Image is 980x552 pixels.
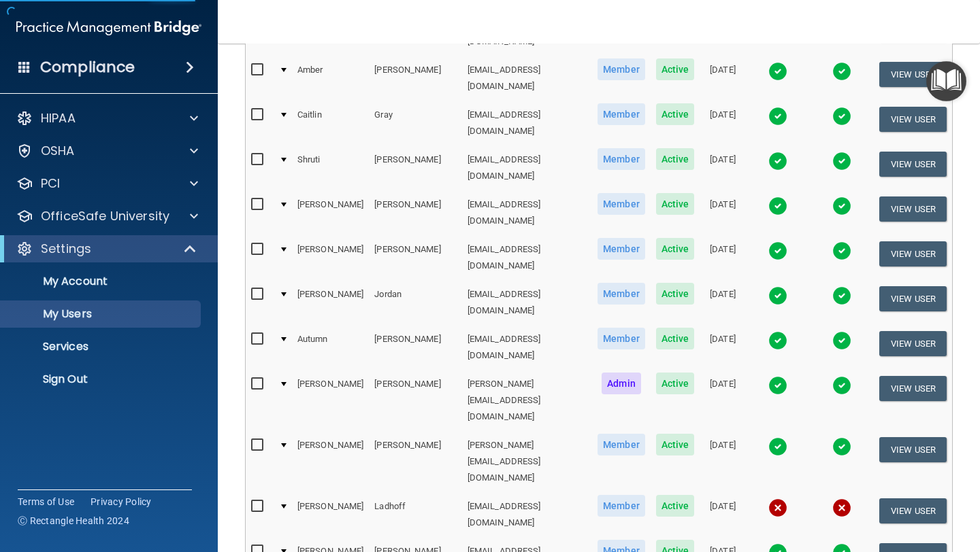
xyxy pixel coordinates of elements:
[16,241,197,257] a: Settings
[598,495,645,517] span: Member
[832,196,851,215] img: tick.e7d51cea.svg
[292,145,369,190] td: Shruti
[832,437,851,456] img: tick.e7d51cea.svg
[879,331,947,356] button: View User
[879,196,947,222] button: View User
[18,514,129,528] span: Ⓒ Rectangle Health 2024
[462,101,592,145] td: [EMAIL_ADDRESS][DOMAIN_NAME]
[700,325,745,370] td: [DATE]
[9,307,195,321] p: My Users
[41,110,76,126] p: HIPAA
[292,190,369,235] td: [PERSON_NAME]
[879,62,947,87] button: View User
[656,148,695,170] span: Active
[9,275,195,288] p: My Account
[768,331,787,350] img: tick.e7d51cea.svg
[369,280,462,325] td: Jordan
[879,152,947,177] button: View User
[879,498,947,523] button: View User
[832,152,851,171] img: tick.e7d51cea.svg
[462,325,592,370] td: [EMAIL_ADDRESS][DOMAIN_NAME]
[292,56,369,101] td: Amber
[598,103,645,125] span: Member
[598,283,645,305] span: Member
[41,208,169,224] p: OfficeSafe University
[292,325,369,370] td: Autumn
[9,373,195,386] p: Sign Out
[41,175,60,192] p: PCI
[18,495,74,508] a: Terms of Use
[832,331,851,350] img: tick.e7d51cea.svg
[832,376,851,395] img: tick.e7d51cea.svg
[879,107,947,132] button: View User
[292,101,369,145] td: Caitlin
[369,370,462,431] td: [PERSON_NAME]
[369,145,462,190] td: [PERSON_NAME]
[879,376,947,401] button: View User
[598,193,645,215] span: Member
[656,103,695,125] span: Active
[462,145,592,190] td: [EMAIL_ADDRESS][DOMAIN_NAME]
[879,437,947,462] button: View User
[768,241,787,260] img: tick.e7d51cea.svg
[369,492,462,537] td: Ladhoff
[462,280,592,325] td: [EMAIL_ADDRESS][DOMAIN_NAME]
[656,373,695,394] span: Active
[768,437,787,456] img: tick.e7d51cea.svg
[292,492,369,537] td: [PERSON_NAME]
[700,101,745,145] td: [DATE]
[700,280,745,325] td: [DATE]
[462,190,592,235] td: [EMAIL_ADDRESS][DOMAIN_NAME]
[656,434,695,455] span: Active
[292,370,369,431] td: [PERSON_NAME]
[768,107,787,126] img: tick.e7d51cea.svg
[879,286,947,311] button: View User
[598,238,645,260] span: Member
[656,58,695,80] span: Active
[700,370,745,431] td: [DATE]
[91,495,152,508] a: Privacy Policy
[292,235,369,280] td: [PERSON_NAME]
[768,62,787,81] img: tick.e7d51cea.svg
[292,280,369,325] td: [PERSON_NAME]
[768,286,787,305] img: tick.e7d51cea.svg
[16,175,198,192] a: PCI
[369,190,462,235] td: [PERSON_NAME]
[369,431,462,492] td: [PERSON_NAME]
[598,148,645,170] span: Member
[656,328,695,349] span: Active
[598,328,645,349] span: Member
[602,373,641,394] span: Admin
[879,241,947,266] button: View User
[700,492,745,537] td: [DATE]
[462,235,592,280] td: [EMAIL_ADDRESS][DOMAIN_NAME]
[700,190,745,235] td: [DATE]
[16,143,198,159] a: OSHA
[768,196,787,215] img: tick.e7d51cea.svg
[700,235,745,280] td: [DATE]
[656,193,695,215] span: Active
[16,14,201,41] img: PMB logo
[369,325,462,370] td: [PERSON_NAME]
[292,431,369,492] td: [PERSON_NAME]
[16,110,198,126] a: HIPAA
[656,283,695,305] span: Active
[832,241,851,260] img: tick.e7d51cea.svg
[656,495,695,517] span: Active
[16,208,198,224] a: OfficeSafe University
[462,431,592,492] td: [PERSON_NAME][EMAIL_ADDRESS][DOMAIN_NAME]
[832,62,851,81] img: tick.e7d51cea.svg
[832,107,851,126] img: tick.e7d51cea.svg
[462,492,592,537] td: [EMAIL_ADDRESS][DOMAIN_NAME]
[926,61,966,101] button: Open Resource Center
[369,56,462,101] td: [PERSON_NAME]
[462,370,592,431] td: [PERSON_NAME][EMAIL_ADDRESS][DOMAIN_NAME]
[656,238,695,260] span: Active
[700,56,745,101] td: [DATE]
[700,145,745,190] td: [DATE]
[598,434,645,455] span: Member
[369,235,462,280] td: [PERSON_NAME]
[768,152,787,171] img: tick.e7d51cea.svg
[598,58,645,80] span: Member
[41,143,75,159] p: OSHA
